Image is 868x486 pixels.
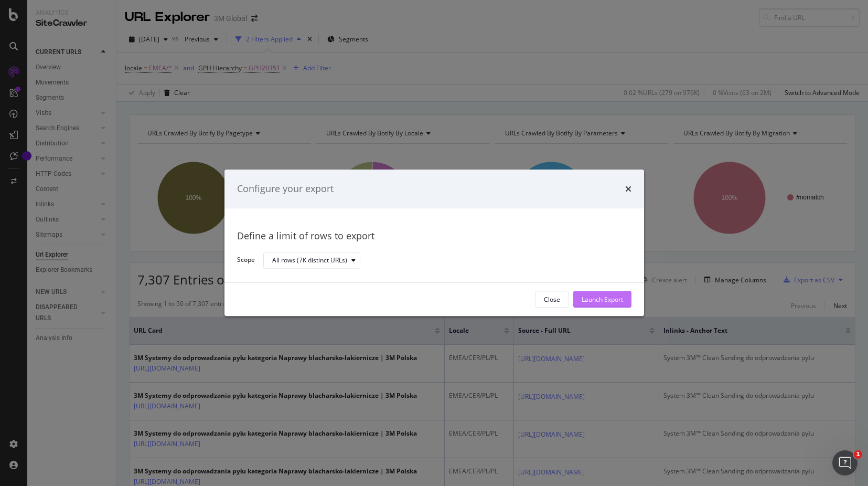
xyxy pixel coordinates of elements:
[272,257,347,263] div: All rows (7K distinct URLs)
[237,182,334,196] div: Configure your export
[535,291,569,308] button: Close
[582,295,623,304] div: Launch Export
[832,450,858,476] iframe: Intercom live chat
[237,256,255,267] label: Scope
[224,170,644,316] div: modal
[544,295,560,304] div: Close
[237,229,631,243] div: Define a limit of rows to export
[854,450,862,459] span: 1
[625,182,631,196] div: times
[263,252,360,269] button: All rows (7K distinct URLs)
[573,291,631,308] button: Launch Export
